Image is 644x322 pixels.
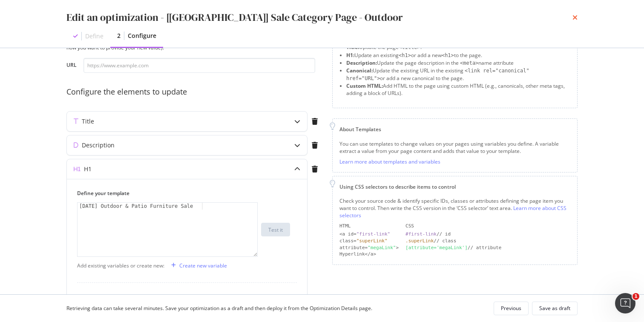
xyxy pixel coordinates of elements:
strong: Canonical: [346,67,373,74]
div: times [572,10,578,25]
input: https://www.example.com [83,58,315,73]
div: Save as draft [539,305,570,312]
button: Create new variable [168,259,227,272]
div: "first-link" [356,231,390,237]
label: Where do you want to insert it in the page? (optional) [77,293,290,300]
div: Description [82,141,115,149]
li: Add HTML to the page using custom HTML (e.g., canonicals, other meta tags, adding a block of URLs). [346,82,570,97]
span: <link rel="canonical" href="URL"> [346,68,529,81]
a: Learn more about CSS selectors [339,204,566,219]
div: Create new variable [179,262,227,269]
div: Check your source code & identify specific IDs, classes or attributes defining the page item you ... [339,197,570,219]
div: Test it [268,226,283,233]
div: #first-link [405,231,437,237]
iframe: Intercom live chat [615,293,635,313]
div: class= [339,238,399,244]
strong: Custom HTML: [346,82,383,89]
strong: H1: [346,52,354,59]
div: Hyperlink</a> [339,251,399,258]
div: <a id= [339,231,399,238]
div: Configure [128,32,156,40]
div: H1 [84,165,92,173]
button: Test it [261,223,290,236]
button: Previous [494,302,529,315]
div: "megaLink" [368,245,396,250]
div: attribute= > [339,244,399,251]
div: Using CSS selectors to describe items to control [339,183,570,190]
label: Define your template [77,190,290,197]
div: Title [82,117,94,126]
a: Learn more about templates and variables [339,158,440,165]
div: You can use templates to change values on your pages using variables you define. A variable extra... [339,140,570,155]
li: Update the page description in the name attribute [346,59,570,67]
div: Configure the elements to update [66,86,322,98]
div: // id [405,231,570,238]
div: Retrieving data can take several minutes. Save your optimization as a draft and then deploy it fr... [66,305,372,312]
div: HTML [339,223,399,230]
div: .superLink [405,238,434,244]
div: Edit an optimization - [[GEOGRAPHIC_DATA]] Sale Category Page - Outdoor [66,10,403,25]
div: Previous [501,305,521,312]
div: "superLink" [356,238,388,244]
button: Save as draft [532,302,578,315]
label: URL [66,61,77,71]
div: // class [405,238,570,244]
div: About Templates [339,126,570,133]
span: <meta> [460,60,478,66]
span: 1 [632,293,639,300]
li: Update an existing or add a new to the page. [346,52,570,59]
div: CSS [405,223,570,230]
div: 2 [117,32,121,40]
span: <h1> [399,52,411,58]
div: Define [85,32,103,40]
span: <h1> [442,52,454,58]
strong: Description: [346,59,377,66]
li: Update the existing URL in the existing or add a new canonical to the page. [346,67,570,82]
div: [attribute='megaLink'] [405,245,468,250]
div: // attribute [405,244,570,251]
div: Add existing variables or create new: [77,262,164,269]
